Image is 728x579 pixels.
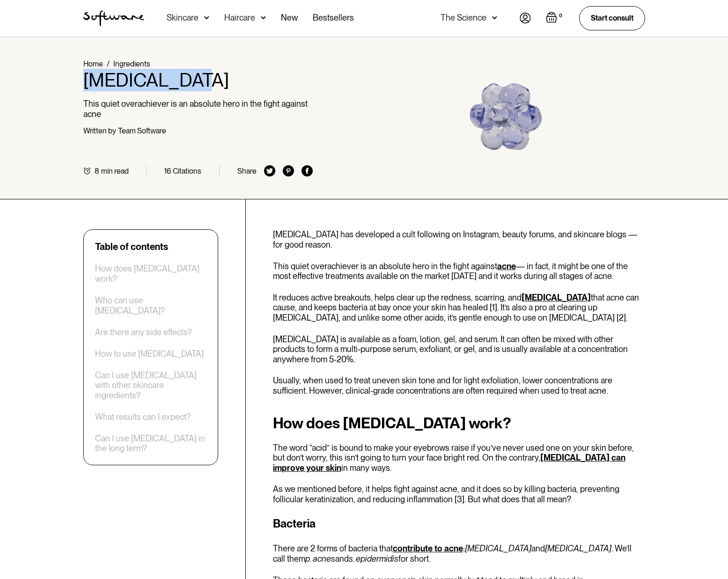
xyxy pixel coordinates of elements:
[273,515,645,532] h3: Bacteria
[167,13,199,22] div: Skincare
[224,13,255,22] div: Haircare
[164,167,171,176] div: 16
[545,543,611,553] em: [MEDICAL_DATA]
[95,433,206,454] a: Can I use [MEDICAL_DATA] in the long term?
[237,167,257,176] div: Share
[393,543,463,553] a: contribute to acne
[301,165,313,176] img: facebook icon
[465,543,531,553] em: [MEDICAL_DATA]
[118,126,166,135] div: Team Software
[204,13,209,22] img: arrow down
[83,99,313,119] p: This quiet overachiever is an absolute hero in the fight against acne
[95,349,204,359] a: How to use [MEDICAL_DATA]
[107,59,110,68] div: /
[101,167,129,176] div: min read
[95,295,206,315] a: Who can use [MEDICAL_DATA]?
[349,554,398,564] em: s. epidermidis
[273,293,645,323] p: It reduces active breakouts, helps clear up the redness, scarring, and that acne can cause, and k...
[441,13,486,22] div: The Science
[273,543,645,564] p: There are 2 forms of bacteria that : and . We’ll call them and for short.
[261,13,266,22] img: arrow down
[264,165,275,176] img: twitter icon
[95,412,191,422] a: What results can I expect?
[522,293,591,302] a: [MEDICAL_DATA]
[83,69,313,91] h1: [MEDICAL_DATA]
[273,229,645,249] p: [MEDICAL_DATA] has developed a cult following on Instagram, beauty forums, and skincare blogs — f...
[95,327,192,337] a: Are there any side effects?
[83,10,144,26] img: Software Logo
[95,370,206,401] a: Can I use [MEDICAL_DATA] with other skincare ingredients?
[557,12,564,20] div: 0
[305,554,335,564] em: p. acnes
[273,334,645,365] p: [MEDICAL_DATA] is available as a foam, lotion, gel, and serum. It can often be mixed with other p...
[273,443,645,473] p: The word “acid” is bound to make your eyebrows raise if you’ve never used one on your skin before...
[83,59,103,68] a: Home
[497,261,516,271] a: acne
[113,59,150,68] a: Ingredients
[83,126,116,135] div: Written by
[273,484,645,504] p: As we mentioned before, it helps fight against acne, and it does so by killing bacteria, preventi...
[173,167,201,176] div: Citations
[492,13,497,22] img: arrow down
[83,10,144,26] a: home
[273,415,645,432] h2: How does [MEDICAL_DATA] work?
[579,6,645,30] a: Start consult
[273,261,645,281] p: This quiet overachiever is an absolute hero in the fight against — in fact, it might be one of th...
[273,375,645,396] p: Usually, when used to treat uneven skin tone and for light exfoliation, lower concentrations are ...
[273,453,625,473] a: [MEDICAL_DATA] can improve your skin
[95,167,99,176] div: 8
[546,12,564,25] a: Open empty cart
[95,241,168,252] div: Table of contents
[95,264,206,284] a: How does [MEDICAL_DATA] work?
[283,165,294,176] img: pinterest icon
